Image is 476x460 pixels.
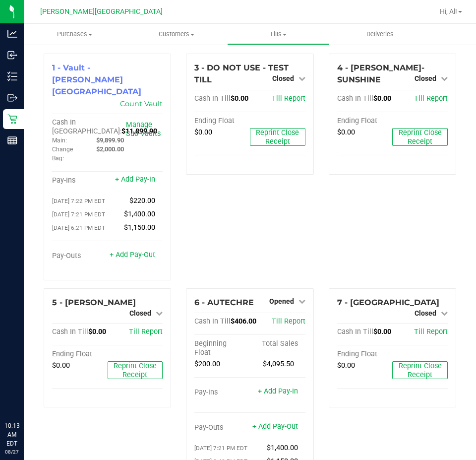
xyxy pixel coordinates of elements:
[7,93,17,103] inline-svg: Outbound
[337,298,439,307] span: 7 - [GEOGRAPHIC_DATA]
[52,350,108,359] div: Ending Float
[337,94,373,103] span: Cash In Till
[126,30,227,39] span: Customers
[263,360,294,368] span: $4,095.50
[52,211,105,218] span: [DATE] 7:21 PM EDT
[373,94,391,103] span: $0.00
[337,328,373,336] span: Cash In Till
[194,94,231,103] span: Cash In Till
[124,223,155,232] span: $1,150.00
[52,137,67,144] span: Main:
[129,328,163,336] a: Till Report
[115,175,155,184] a: + Add Pay-In
[414,328,448,336] a: Till Report
[440,7,457,15] span: Hi, Al!
[120,99,163,108] a: Count Vault
[52,146,73,162] span: Change Bag:
[10,381,40,410] iframe: Resource center
[227,24,329,45] a: Tills
[52,298,136,307] span: 5 - [PERSON_NAME]
[194,388,250,397] div: Pay-Ins
[24,30,125,39] span: Purchases
[52,328,88,336] span: Cash In Till
[52,224,105,231] span: [DATE] 6:21 PM EDT
[7,71,17,81] inline-svg: Inventory
[329,24,431,45] a: Deliveries
[250,339,305,348] div: Total Sales
[414,94,448,103] a: Till Report
[4,448,19,456] p: 08/27
[124,210,155,218] span: $1,400.00
[337,361,355,370] span: $0.00
[52,176,108,185] div: Pay-Ins
[52,197,105,204] span: [DATE] 7:22 PM EDT
[108,361,163,379] button: Reprint Close Receipt
[337,117,393,126] div: Ending Float
[272,74,294,82] span: Closed
[194,445,247,452] span: [DATE] 7:21 PM EDT
[7,114,17,124] inline-svg: Retail
[88,328,106,336] span: $0.00
[250,128,305,146] button: Reprint Close Receipt
[392,361,448,379] button: Reprint Close Receipt
[272,94,305,103] a: Till Report
[96,136,124,144] span: $9,899.90
[194,360,220,368] span: $200.00
[194,317,231,326] span: Cash In Till
[24,24,125,45] a: Purchases
[129,197,155,205] span: $220.00
[272,317,305,326] a: Till Report
[126,121,161,138] a: Manage Sub-Vaults
[52,63,141,96] span: 1 - Vault - [PERSON_NAME][GEOGRAPHIC_DATA]
[129,309,151,317] span: Closed
[52,252,108,261] div: Pay-Outs
[114,362,157,379] span: Reprint Close Receipt
[40,7,163,16] span: [PERSON_NAME][GEOGRAPHIC_DATA]
[337,63,424,84] span: 4 - [PERSON_NAME]-SUNSHINE
[125,24,227,45] a: Customers
[231,317,256,326] span: $406.00
[269,297,294,305] span: Opened
[194,128,212,136] span: $0.00
[256,129,299,146] span: Reprint Close Receipt
[373,328,391,336] span: $0.00
[52,361,70,370] span: $0.00
[337,350,393,359] div: Ending Float
[194,63,289,84] span: 3 - DO NOT USE - TEST TILL
[194,423,250,432] div: Pay-Outs
[252,422,298,431] a: + Add Pay-Out
[392,128,448,146] button: Reprint Close Receipt
[337,128,355,136] span: $0.00
[399,362,442,379] span: Reprint Close Receipt
[7,50,17,60] inline-svg: Inbound
[399,129,442,146] span: Reprint Close Receipt
[194,117,250,126] div: Ending Float
[267,444,298,452] span: $1,400.00
[415,309,436,317] span: Closed
[415,74,436,82] span: Closed
[258,387,298,395] a: + Add Pay-In
[353,30,407,39] span: Deliveries
[121,127,157,135] span: $11,899.90
[96,145,124,153] span: $2,000.00
[4,421,19,448] p: 10:13 AM EDT
[7,29,17,39] inline-svg: Analytics
[7,135,17,145] inline-svg: Reports
[228,30,328,39] span: Tills
[231,94,248,103] span: $0.00
[194,298,254,307] span: 6 - AUTECHRE
[52,118,121,135] span: Cash In [GEOGRAPHIC_DATA]:
[194,339,250,357] div: Beginning Float
[110,251,155,259] a: + Add Pay-Out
